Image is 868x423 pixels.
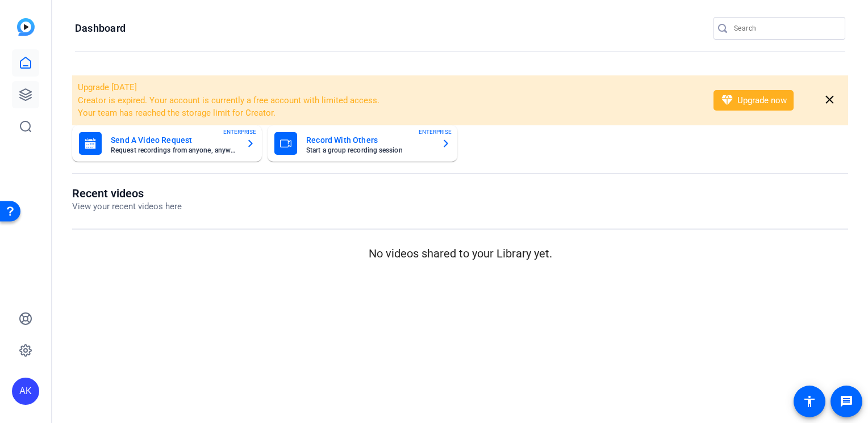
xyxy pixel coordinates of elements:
[419,128,452,136] span: ENTERPRISE
[111,133,237,147] mat-card-title: Send A Video Request
[734,22,836,35] input: Search
[17,18,35,36] img: blue-gradient.svg
[306,133,432,147] mat-card-title: Record With Others
[12,378,39,405] div: AK
[111,147,237,154] mat-card-subtitle: Request recordings from anyone, anywhere
[713,90,794,111] button: Upgrade now
[72,187,182,200] h1: Recent videos
[268,125,457,162] button: Record With OthersStart a group recording sessionENTERPRISE
[78,94,699,107] li: Creator is expired. Your account is currently a free account with limited access.
[72,200,182,213] p: View your recent videos here
[72,125,262,162] button: Send A Video RequestRequest recordings from anyone, anywhereENTERPRISE
[72,245,848,262] p: No videos shared to your Library yet.
[803,395,816,408] mat-icon: accessibility
[306,147,432,154] mat-card-subtitle: Start a group recording session
[840,395,853,408] mat-icon: message
[75,22,126,35] h1: Dashboard
[823,93,837,107] mat-icon: close
[223,128,256,136] span: ENTERPRISE
[78,107,699,120] li: Your team has reached the storage limit for Creator.
[720,94,734,107] mat-icon: diamond
[78,82,137,92] span: Upgrade [DATE]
